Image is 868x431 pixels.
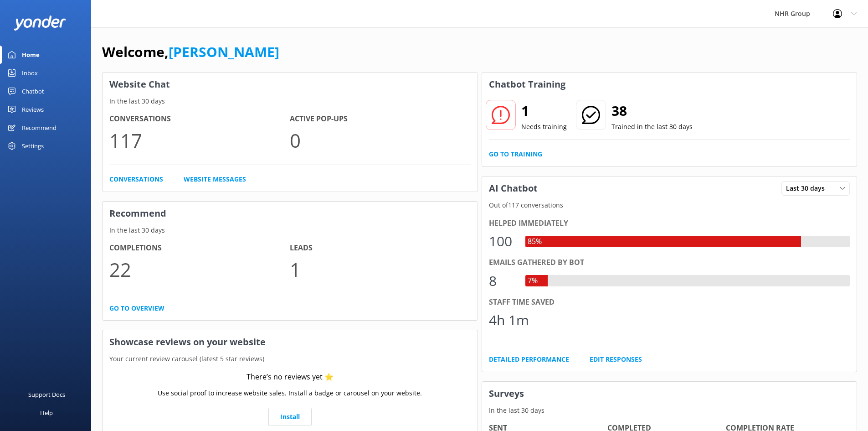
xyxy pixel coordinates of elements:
[786,183,830,193] span: Last 30 days
[489,257,850,269] div: Emails gathered by bot
[521,122,567,132] p: Needs training
[268,408,312,426] a: Install
[169,42,279,61] a: [PERSON_NAME]
[290,125,470,156] p: 0
[590,354,642,364] a: Edit Responses
[290,113,470,125] h4: Active Pop-ups
[158,388,422,398] p: Use social proof to increase website sales. Install a badge or carousel on your website.
[489,296,850,308] div: Staff time saved
[22,100,44,119] div: Reviews
[290,254,470,285] p: 1
[489,270,516,292] div: 8
[482,405,857,415] p: In the last 30 days
[22,137,44,155] div: Settings
[184,174,246,184] a: Website Messages
[103,73,478,96] h3: Website Chat
[521,100,567,122] h2: 1
[525,236,544,248] div: 85%
[489,218,850,229] div: Helped immediately
[103,96,478,106] p: In the last 30 days
[489,354,569,364] a: Detailed Performance
[22,46,40,64] div: Home
[22,119,56,137] div: Recommend
[611,100,693,122] h2: 38
[22,82,44,100] div: Chatbot
[109,174,163,184] a: Conversations
[482,177,544,200] h3: AI Chatbot
[109,113,290,125] h4: Conversations
[109,125,290,156] p: 117
[290,242,470,254] h4: Leads
[109,242,290,254] h4: Completions
[489,309,529,331] div: 4h 1m
[482,200,857,210] p: Out of 117 conversations
[489,230,516,252] div: 100
[489,149,542,159] a: Go to Training
[14,16,66,31] img: yonder-white-logo.png
[40,404,53,422] div: Help
[102,41,279,63] h1: Welcome,
[247,371,334,383] div: There’s no reviews yet ⭐
[28,385,65,404] div: Support Docs
[109,303,164,313] a: Go to overview
[611,122,693,132] p: Trained in the last 30 days
[103,354,478,364] p: Your current review carousel (latest 5 star reviews)
[525,275,540,287] div: 7%
[482,382,857,405] h3: Surveys
[109,254,290,285] p: 22
[103,330,478,354] h3: Showcase reviews on your website
[482,73,572,96] h3: Chatbot Training
[22,64,38,82] div: Inbox
[103,225,478,235] p: In the last 30 days
[103,202,478,225] h3: Recommend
